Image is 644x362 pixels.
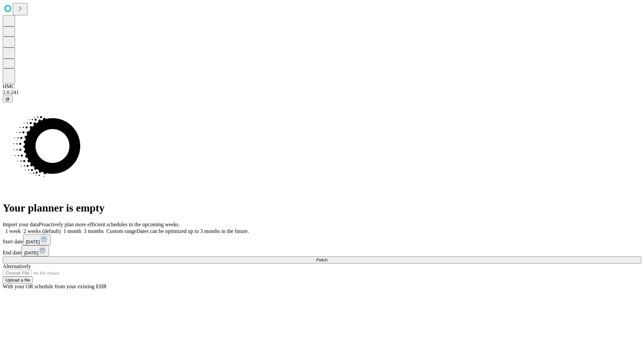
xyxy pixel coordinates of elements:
[3,222,39,227] span: Import your data
[23,234,51,245] button: [DATE]
[39,222,180,227] span: Proactively plan more efficient schedules in the upcoming weeks.
[3,202,641,214] h1: Your planner is empty
[316,257,327,262] span: Fetch
[26,239,40,244] span: [DATE]
[106,228,136,234] span: Custom range
[3,256,641,263] button: Fetch
[24,250,38,255] span: [DATE]
[137,228,249,234] span: Dates can be optimized up to 3 months in the future.
[21,245,49,256] button: [DATE]
[3,277,33,284] button: Upload a file
[3,96,13,103] button: @
[3,263,31,269] span: Alternatively
[5,97,10,102] span: @
[63,228,81,234] span: 1 month
[3,83,641,89] div: HMC
[3,245,641,256] div: End date
[3,234,641,245] div: Start date
[84,228,104,234] span: 3 months
[3,89,641,96] div: 2.0.241
[3,284,107,289] span: With your OR schedule from your existing EHR
[5,228,21,234] span: 1 week
[23,228,61,234] span: 2 weeks (default)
